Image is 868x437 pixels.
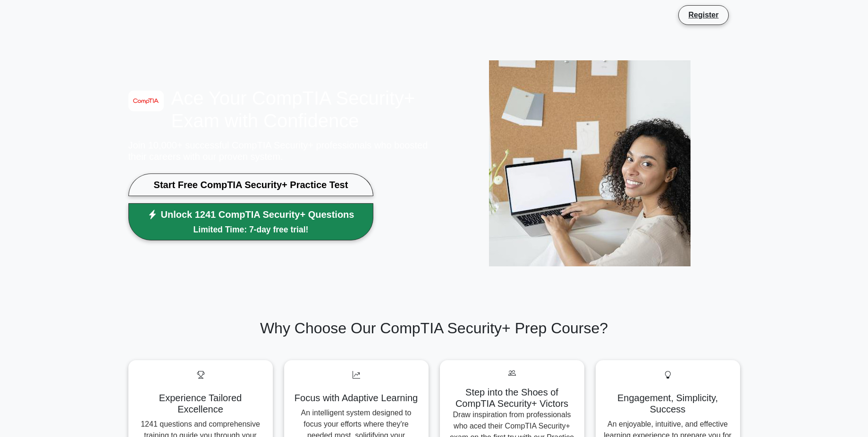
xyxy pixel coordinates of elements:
a: Unlock 1241 CompTIA Security+ QuestionsLimited Time: 7-day free trial! [128,203,374,240]
h2: Why Choose Our CompTIA Security+ Prep Course? [128,319,740,337]
p: Join 10,000+ successful CompTIA Security+ professionals who boosted their careers with our proven... [128,140,429,162]
h5: Step into the Shoes of CompTIA Security+ Victors [447,387,577,409]
h5: Experience Tailored Excellence [136,392,265,415]
a: Register [683,9,724,21]
h5: Engagement, Simplicity, Success [603,392,733,415]
small: Limited Time: 7-day free trial! [148,223,354,236]
h1: Ace Your CompTIA Security+ Exam with Confidence [128,87,429,132]
a: Start Free CompTIA Security+ Practice Test [128,173,374,196]
h5: Focus with Adaptive Learning [292,392,421,404]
